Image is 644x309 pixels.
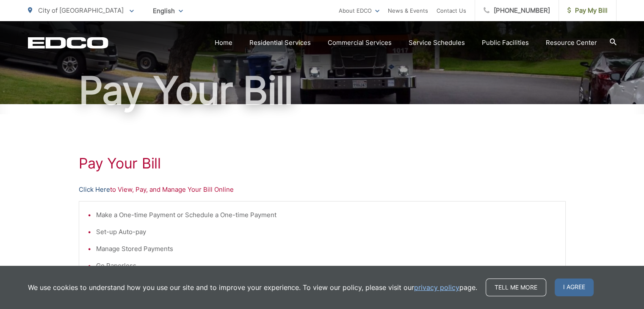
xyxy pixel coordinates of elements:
li: Set-up Auto-pay [96,227,557,237]
a: privacy policy [414,282,459,292]
a: Click Here [79,185,110,195]
a: Residential Services [249,38,311,48]
span: Pay My Bill [567,6,608,16]
h1: Pay Your Bill [28,69,616,112]
p: to View, Pay, and Manage Your Bill Online [79,185,566,195]
a: News & Events [388,6,428,16]
span: City of [GEOGRAPHIC_DATA] [38,6,124,14]
a: Resource Center [546,38,597,48]
a: Home [215,38,232,48]
a: Contact Us [437,6,466,16]
li: Go Paperless [96,261,557,271]
a: About EDCO [339,6,379,16]
a: Public Facilities [482,38,529,48]
p: We use cookies to understand how you use our site and to improve your experience. To view our pol... [28,282,477,292]
span: English [146,3,189,18]
a: Commercial Services [328,38,392,48]
a: Service Schedules [409,38,465,48]
li: Make a One-time Payment or Schedule a One-time Payment [96,210,557,220]
li: Manage Stored Payments [96,244,557,254]
h1: Pay Your Bill [79,155,566,172]
a: EDCD logo. Return to the homepage. [28,37,108,49]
